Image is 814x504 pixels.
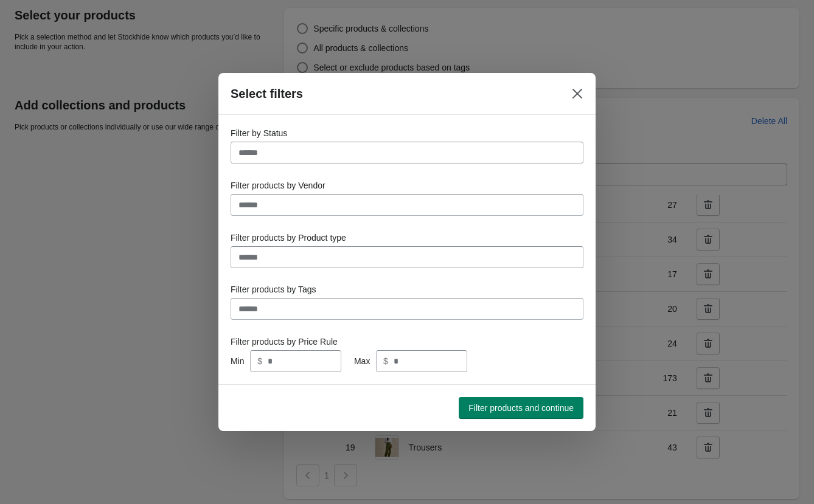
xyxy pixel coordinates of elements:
button: Filter products and continue [459,397,583,419]
button: Close [566,83,588,105]
span: Filter products by Tags [231,285,316,294]
h2: Select filters [231,86,303,101]
span: Filter products and continue [468,403,574,413]
span: Filter products by Vendor [231,181,325,190]
span: Filter products by Product type [231,233,346,243]
div: $ [257,354,262,368]
span: Min [231,355,245,367]
span: Filter by Status [231,128,287,138]
span: Max [354,355,370,367]
div: $ [383,354,388,368]
p: Filter products by Price Rule [231,336,583,348]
